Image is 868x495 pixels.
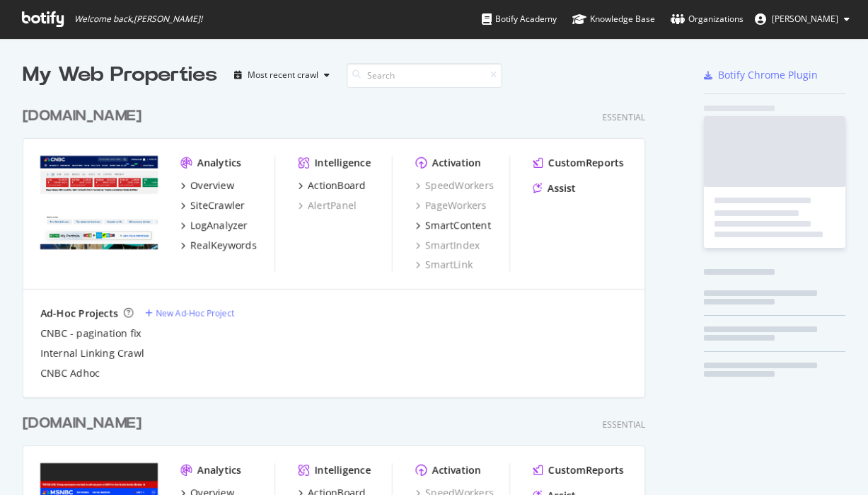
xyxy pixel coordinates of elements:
[40,326,141,341] a: CNBC - pagination fix
[602,419,645,431] div: Essential
[482,12,557,26] div: Botify Academy
[772,13,838,25] span: Joy Kemp
[23,414,141,434] div: [DOMAIN_NAME]
[315,463,371,477] div: Intelligence
[23,106,147,127] a: [DOMAIN_NAME]
[415,238,480,252] a: SmartIndex
[315,156,371,170] div: Intelligence
[40,346,144,360] a: Internal Linking Crawl
[415,198,487,212] a: PageWorkers
[228,64,335,86] button: Most recent crawl
[415,218,491,232] a: SmartContent
[548,181,576,195] div: Assist
[533,463,624,477] a: CustomReports
[180,218,248,232] a: LogAnalyzer
[704,68,818,82] a: Botify Chrome Plugin
[308,178,366,193] div: ActionBoard
[197,463,241,477] div: Analytics
[190,238,257,252] div: RealKeywords
[743,8,861,30] button: [PERSON_NAME]
[415,258,473,272] a: SmartLink
[548,156,624,170] div: CustomReports
[533,181,576,195] a: Assist
[533,156,624,170] a: CustomReports
[180,178,234,193] a: Overview
[180,238,257,252] a: RealKeywords
[298,198,357,212] a: AlertPanel
[23,106,141,127] div: [DOMAIN_NAME]
[190,198,245,212] div: SiteCrawler
[602,111,645,123] div: Essential
[145,307,234,319] a: New Ad-Hoc Project
[415,178,494,193] a: SpeedWorkers
[190,178,234,193] div: Overview
[572,12,655,26] div: Knowledge Base
[180,198,245,212] a: SiteCrawler
[40,156,158,250] img: cnbc.com
[197,156,241,170] div: Analytics
[671,12,743,26] div: Organizations
[23,61,217,89] div: My Web Properties
[718,68,818,82] div: Botify Chrome Plugin
[74,13,202,25] span: Welcome back, [PERSON_NAME] !
[298,178,366,193] a: ActionBoard
[347,63,502,88] input: Search
[23,414,147,434] a: [DOMAIN_NAME]
[425,218,491,232] div: SmartContent
[156,307,234,319] div: New Ad-Hoc Project
[40,366,100,380] a: CNBC Adhoc
[548,463,624,477] div: CustomReports
[432,463,481,477] div: Activation
[40,307,118,321] div: Ad-Hoc Projects
[432,156,481,170] div: Activation
[248,71,318,79] div: Most recent crawl
[190,218,248,232] div: LogAnalyzer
